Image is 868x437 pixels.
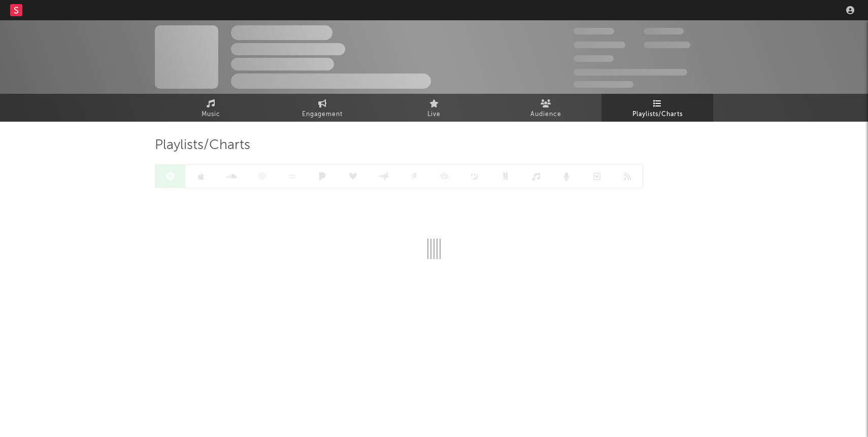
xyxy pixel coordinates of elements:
[155,94,266,122] a: Music
[574,55,614,62] span: 100,000
[427,108,441,121] span: Live
[574,81,633,88] span: Jump Score: 85.0
[574,42,625,48] span: 50,000,000
[632,108,683,121] span: Playlists/Charts
[644,42,690,48] span: 1,000,000
[530,108,561,121] span: Audience
[202,108,220,121] span: Music
[490,94,602,122] a: Audience
[378,94,490,122] a: Live
[155,139,250,152] span: Playlists/Charts
[644,28,684,34] span: 100,000
[574,69,687,76] span: 50,000,000 Monthly Listeners
[602,94,713,122] a: Playlists/Charts
[302,108,343,121] span: Engagement
[266,94,378,122] a: Engagement
[574,28,614,34] span: 300,000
